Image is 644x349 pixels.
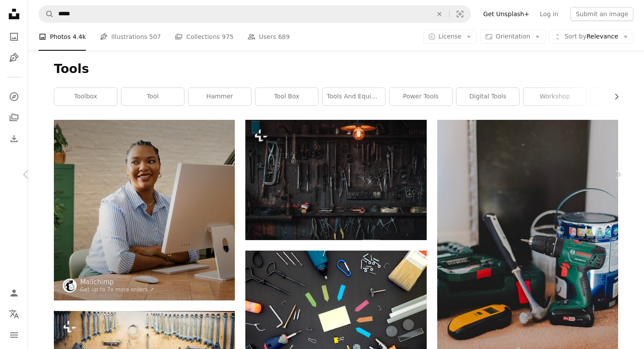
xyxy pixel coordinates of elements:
button: Orientation [480,30,545,44]
button: Visual search [449,6,471,22]
a: Next [591,133,644,216]
a: red and black cordless power drill beside black and red cordless power drill [437,251,618,259]
span: 507 [149,32,161,42]
a: digital tools [456,88,519,105]
a: Illustrations [5,49,23,66]
button: Language [5,305,23,323]
a: workshop [524,88,586,105]
span: Orientation [495,33,530,40]
img: Go to Mailchimp's profile [63,279,77,293]
button: Clear [430,6,449,22]
a: Photos [5,28,23,45]
span: 975 [222,32,234,42]
span: Relevance [564,32,618,41]
a: Download History [5,130,23,147]
button: scroll list to the right [609,88,618,105]
a: Users 689 [248,23,290,51]
a: Illustrations 507 [100,23,161,51]
a: hammer [188,88,251,105]
img: A woman smiling while working at a computer [54,120,235,300]
a: Mailchimp [80,278,154,286]
span: 689 [278,32,290,42]
a: Log in / Sign up [5,284,23,302]
a: tool box [255,88,318,105]
a: power tools [389,88,452,105]
a: Log in [534,7,563,21]
h1: Tools [54,61,618,77]
span: License [439,33,462,40]
button: License [423,30,477,44]
a: Get Unsplash+ [478,7,534,21]
button: Search Unsplash [39,6,54,22]
a: Collections 975 [175,23,234,51]
a: tools and equipment [322,88,385,105]
button: Submit an image [570,7,633,21]
a: Get up to 7x more orders ↗ [80,286,154,293]
img: a bunch of tools hanging on a wall [245,120,426,240]
a: tool [121,88,184,105]
button: Menu [5,326,23,344]
a: A woman smiling while working at a computer [54,206,235,214]
a: Collections [5,109,23,126]
a: a bunch of tools hanging on a wall [245,176,426,184]
span: Sort by [564,33,586,40]
a: toolbox [54,88,117,105]
a: assorted color plastic tools on gray wooden table [245,314,426,322]
button: Sort byRelevance [549,30,633,44]
a: Explore [5,88,23,105]
form: Find visuals sitewide [39,5,471,23]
